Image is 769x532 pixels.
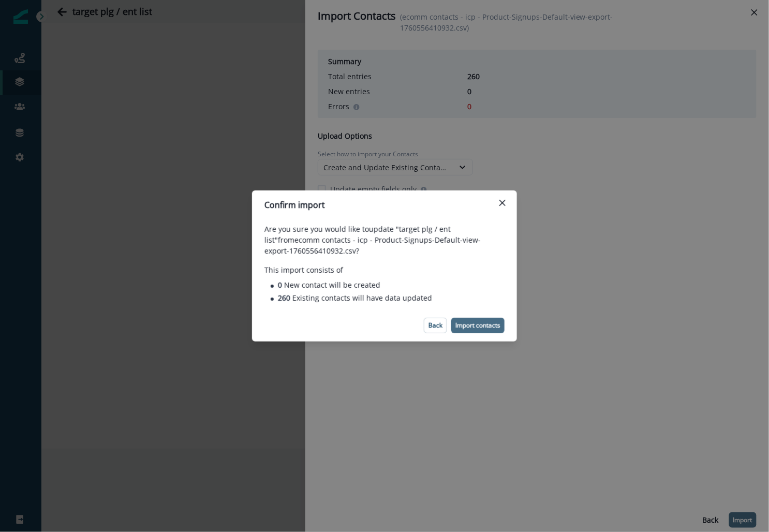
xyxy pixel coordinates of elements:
[264,264,505,275] p: This import consists of
[278,293,292,303] span: 260
[428,322,442,329] p: Back
[264,199,325,211] p: Confirm import
[494,195,511,211] button: Close
[455,322,500,329] p: Import contacts
[278,292,432,303] p: Existing contacts will have data updated
[424,318,447,333] button: Back
[278,279,380,290] p: New contact will be created
[451,318,505,333] button: Import contacts
[278,280,284,290] span: 0
[264,224,505,256] p: Are you sure you would like to update "target plg / ent list" from ecomm contacts - icp - Product...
